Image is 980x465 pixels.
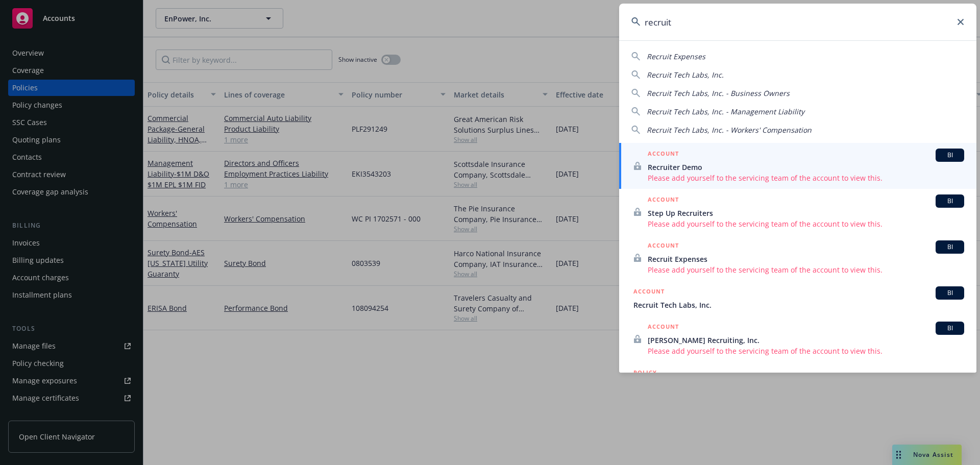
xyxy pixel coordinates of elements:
input: Search... [619,4,976,40]
span: Recruit Tech Labs, Inc. - Workers' Compensation [647,125,812,135]
h5: ACCOUNT [648,322,679,334]
span: Recruit Tech Labs, Inc. [647,70,724,80]
span: Recruiter Demo [648,162,964,173]
a: ACCOUNTBIRecruit ExpensesPlease add yourself to the servicing team of the account to view this. [619,235,976,281]
span: Recruit Tech Labs, Inc. - Business Owners [647,88,790,98]
h5: ACCOUNT [648,240,679,253]
a: ACCOUNTBIRecruiter DemoPlease add yourself to the servicing team of the account to view this. [619,143,976,189]
span: BI [940,151,960,160]
a: ACCOUNTBIRecruit Tech Labs, Inc. [619,281,976,316]
span: BI [940,324,960,333]
a: ACCOUNTBIStep Up RecruitersPlease add yourself to the servicing team of the account to view this. [619,189,976,235]
span: Please add yourself to the servicing team of the account to view this. [648,173,964,183]
h5: POLICY [633,368,657,378]
span: Recruit Expenses [647,52,705,61]
a: ACCOUNTBI[PERSON_NAME] Recruiting, Inc.Please add yourself to the servicing team of the account t... [619,316,976,362]
span: BI [940,288,960,298]
h5: ACCOUNT [648,194,679,207]
span: Recruit Expenses [648,254,964,264]
span: BI [940,197,960,206]
span: Step Up Recruiters [648,208,964,218]
span: BI [940,242,960,252]
span: Please add yourself to the servicing team of the account to view this. [648,264,964,275]
span: Please add yourself to the servicing team of the account to view this. [648,218,964,229]
span: [PERSON_NAME] Recruiting, Inc. [648,335,964,346]
a: POLICY [619,362,976,406]
span: Recruit Tech Labs, Inc. - Management Liability [647,107,804,116]
h5: ACCOUNT [633,286,665,299]
span: Please add yourself to the servicing team of the account to view this. [648,346,964,356]
h5: ACCOUNT [648,149,679,161]
span: Recruit Tech Labs, Inc. [633,300,964,310]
